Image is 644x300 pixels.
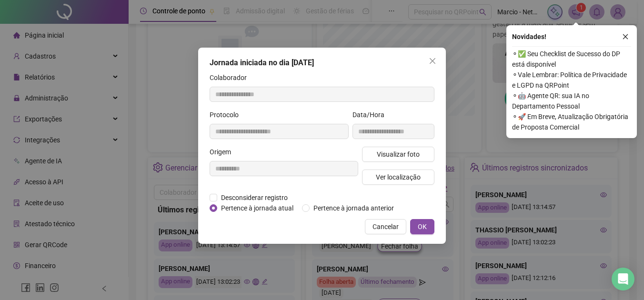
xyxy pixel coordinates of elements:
span: Pertence à jornada atual [217,203,297,213]
span: Visualizar foto [377,149,420,160]
span: Desconsiderar registro [217,192,292,203]
span: Ver localização [376,172,421,182]
button: Visualizar foto [362,147,434,162]
span: Pertence à jornada anterior [310,203,398,213]
span: ⚬ 🤖 Agente QR: sua IA no Departamento Pessoal [512,90,631,111]
label: Data/Hora [352,110,391,120]
span: Novidades ! [512,31,546,42]
span: ⚬ ✅ Seu Checklist de Sucesso do DP está disponível [512,49,631,70]
button: OK [410,219,434,234]
button: Ver localização [362,170,434,185]
span: ⚬ Vale Lembrar: Política de Privacidade e LGPD na QRPoint [512,70,631,90]
div: Open Intercom Messenger [612,268,634,290]
span: close [429,57,436,65]
button: Cancelar [365,219,406,234]
button: Close [425,53,440,69]
div: Jornada iniciada no dia [DATE] [210,57,434,69]
label: Colaborador [210,72,253,83]
span: close [622,33,629,40]
span: ⚬ 🚀 Em Breve, Atualização Obrigatória de Proposta Comercial [512,111,631,132]
span: OK [418,221,427,232]
label: Origem [210,147,237,157]
label: Protocolo [210,110,245,120]
span: Cancelar [372,221,399,232]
